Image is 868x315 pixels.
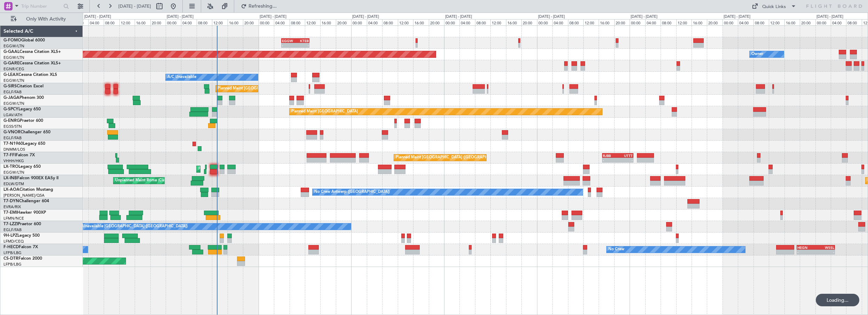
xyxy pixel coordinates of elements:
[661,19,676,25] div: 08:00
[3,262,22,267] a: LFPB/LBG
[3,222,18,226] span: T7-LZZI
[3,216,24,221] a: LFMN/NCE
[816,245,834,250] div: WSSL
[3,107,18,111] span: G-SPCY
[8,14,76,25] button: Only With Activity
[166,19,181,25] div: 00:00
[3,61,61,65] a: G-GARECessna Citation XLS+
[631,14,657,20] div: [DATE] - [DATE]
[816,294,859,306] div: Loading...
[3,193,45,198] a: [PERSON_NAME]/QSA
[135,19,150,25] div: 16:00
[3,55,24,60] a: EGGW/LTN
[614,19,630,25] div: 20:00
[769,19,784,25] div: 12:00
[167,14,194,20] div: [DATE] - [DATE]
[816,250,834,254] div: -
[3,142,45,146] a: T7-N1960Legacy 650
[291,107,358,117] div: Planned Maint [GEOGRAPHIC_DATA]
[444,19,459,25] div: 00:00
[603,153,618,158] div: RJBB
[3,170,24,175] a: EGGW/LTN
[119,19,135,25] div: 12:00
[3,227,22,233] a: EGLF/FAB
[3,250,22,255] a: LFPB/LBG
[490,19,506,25] div: 12:00
[3,257,42,261] a: CS-DTRFalcon 2000
[707,19,722,25] div: 20:00
[608,244,624,255] div: No Crew
[630,19,645,25] div: 00:00
[3,101,24,106] a: EGGW/LTN
[3,204,21,210] a: EVRA/RIX
[260,14,286,20] div: [DATE] - [DATE]
[3,153,35,157] a: T7-FFIFalcon 7X
[751,49,763,60] div: Owner
[320,19,336,25] div: 16:00
[3,84,17,88] span: G-SIRS
[846,19,861,25] div: 08:00
[3,245,19,249] span: F-HECD
[506,19,521,25] div: 16:00
[784,19,800,25] div: 16:00
[800,19,815,25] div: 20:00
[3,158,24,164] a: VHHH/HKG
[382,19,397,25] div: 08:00
[3,44,24,49] a: EGGW/LTN
[797,250,816,254] div: -
[762,3,786,10] div: Quick Links
[3,112,22,118] a: LGAV/ATH
[3,147,25,152] a: DNMM/LOS
[3,199,49,203] a: T7-DYNChallenger 604
[618,158,633,162] div: -
[228,19,243,25] div: 16:00
[295,39,309,43] div: KTEB
[3,130,21,134] span: G-VNOR
[3,96,44,100] a: G-JAGAPhenom 300
[167,72,196,82] div: A/C Unavailable
[3,89,22,95] a: EGLF/FAB
[3,234,17,238] span: 9H-LPZ
[3,50,61,54] a: G-GAALCessna Citation XLS+
[3,96,19,100] span: G-JAGA
[367,19,382,25] div: 04:00
[552,19,568,25] div: 04:00
[475,19,490,25] div: 08:00
[259,19,274,25] div: 00:00
[3,50,19,54] span: G-GAAL
[398,19,413,25] div: 12:00
[88,19,104,25] div: 04:00
[3,165,41,169] a: LX-TROLegacy 650
[248,4,277,9] span: Refreshing...
[3,188,19,192] span: LX-AOA
[3,211,46,215] a: T7-EMIHawker 900XP
[84,14,111,20] div: [DATE] - [DATE]
[3,78,24,83] a: EGGW/LTN
[618,153,633,158] div: UTTT
[815,19,831,25] div: 00:00
[3,38,45,42] a: G-FOMOGlobal 6000
[797,245,816,250] div: HEGN
[748,1,800,12] button: Quick Links
[3,119,43,123] a: G-ENRGPraetor 600
[198,164,308,174] div: Planned Maint [GEOGRAPHIC_DATA] ([GEOGRAPHIC_DATA])
[831,19,846,25] div: 04:00
[3,73,57,77] a: G-LEAXCessna Citation XLS
[692,19,707,25] div: 16:00
[212,19,227,25] div: 12:00
[753,19,769,25] div: 08:00
[645,19,661,25] div: 04:00
[74,221,188,232] div: A/C Unavailable [GEOGRAPHIC_DATA] ([GEOGRAPHIC_DATA])
[3,135,22,141] a: EGLF/FAB
[295,43,309,47] div: -
[816,14,843,20] div: [DATE] - [DATE]
[538,14,565,20] div: [DATE] - [DATE]
[583,19,599,25] div: 12:00
[3,176,17,180] span: LX-INB
[290,19,305,25] div: 08:00
[603,158,618,162] div: -
[459,19,475,25] div: 04:00
[3,188,53,192] a: LX-AOACitation Mustang
[3,73,18,77] span: G-LEAX
[3,130,50,134] a: G-VNORChallenger 650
